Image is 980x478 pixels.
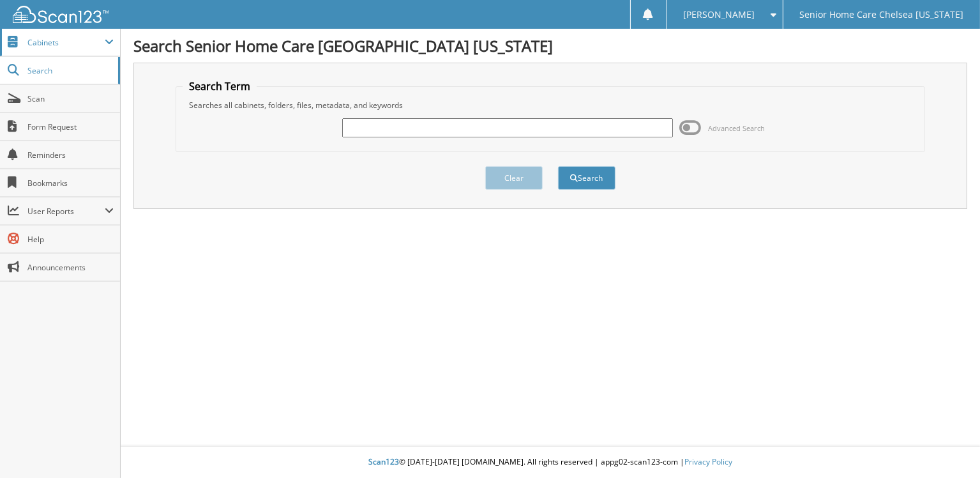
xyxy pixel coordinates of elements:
span: Reminders [27,150,114,160]
span: Bookmarks [27,178,114,189]
button: Search [558,166,615,190]
span: Announcements [27,262,114,273]
div: Searches all cabinets, folders, files, metadata, and keywords [183,100,917,111]
legend: Search Term [183,79,257,93]
span: Form Request [27,121,114,132]
button: Clear [485,166,543,190]
span: User Reports [27,206,105,217]
span: Advanced Search [708,123,765,133]
h1: Search Senior Home Care [GEOGRAPHIC_DATA] [US_STATE] [133,35,967,56]
img: scan123-logo-white.svg [13,6,109,23]
iframe: Chat Widget [916,417,980,478]
span: Senior Home Care Chelsea [US_STATE] [800,11,964,19]
span: Cabinets [27,37,105,48]
span: Search [27,65,112,76]
a: Privacy Policy [684,456,732,467]
span: Help [27,234,114,245]
span: [PERSON_NAME] [683,11,755,19]
span: Scan123 [368,456,399,467]
span: Scan [27,93,114,104]
div: © [DATE]-[DATE] [DOMAIN_NAME]. All rights reserved | appg02-scan123-com | [121,447,980,478]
